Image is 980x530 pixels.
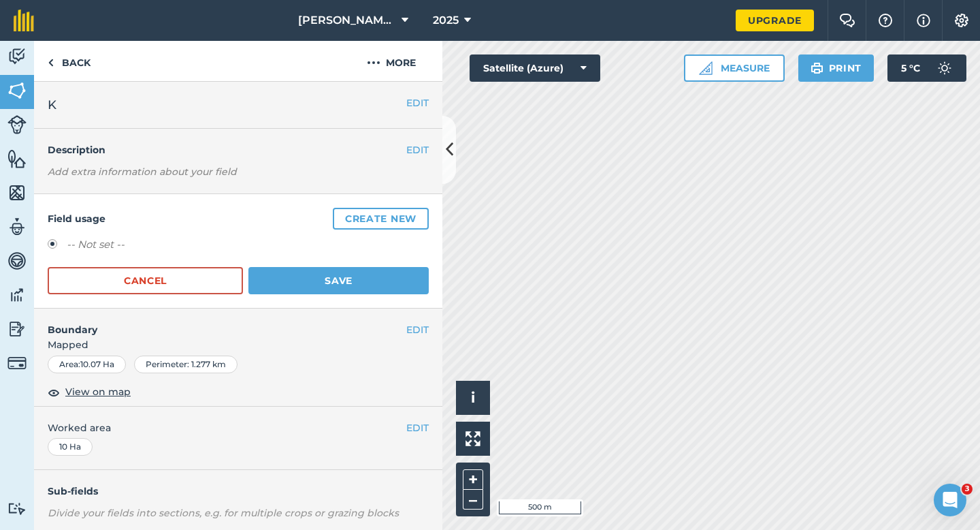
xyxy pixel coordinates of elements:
[48,142,429,157] h4: Description
[406,322,429,337] button: EDIT
[367,54,380,71] img: svg+xml;base64,PHN2ZyB4bWxucz0iaHR0cDovL3d3dy53My5vcmcvMjAwMC9zdmciIHdpZHRoPSIyMCIgaGVpZ2h0PSIyNC...
[736,10,814,31] a: Upgrade
[7,217,27,237] img: svg+xml;base64,PD94bWwgdmVyc2lvbj0iMS4wIiBlbmNvZGluZz0idXRmLTgiPz4KPCEtLSBHZW5lcmF0b3I6IEFkb2JlIE...
[684,54,785,82] button: Measure
[34,41,104,81] a: Back
[48,507,399,519] em: Divide your fields into sections, e.g. for multiple crops or grazing blocks
[67,236,125,253] label: -- Not set --
[839,14,855,27] img: Two speech bubbles overlapping with the left bubble in the forefront
[48,438,93,456] div: 10 Ha
[48,384,60,401] img: svg+xml;base64,PHN2ZyB4bWxucz0iaHR0cDovL3d3dy53My5vcmcvMjAwMC9zdmciIHdpZHRoPSIxOCIgaGVpZ2h0PSIyNC...
[48,420,429,435] span: Worked area
[7,115,27,134] img: svg+xml;base64,PD94bWwgdmVyc2lvbj0iMS4wIiBlbmNvZGluZz0idXRmLTgiPz4KPCEtLSBHZW5lcmF0b3I6IEFkb2JlIE...
[34,309,406,337] h4: Boundary
[456,381,490,415] button: i
[406,420,429,435] button: EDIT
[406,95,429,110] button: EDIT
[7,251,27,271] img: svg+xml;base64,PD94bWwgdmVyc2lvbj0iMS4wIiBlbmNvZGluZz0idXRmLTgiPz4KPCEtLSBHZW5lcmF0b3I6IEFkb2JlIE...
[463,469,483,490] button: +
[917,12,930,29] img: svg+xml;base64,PHN2ZyB4bWxucz0iaHR0cDovL3d3dy53My5vcmcvMjAwMC9zdmciIHdpZHRoPSIxNyIgaGVpZ2h0PSIxNy...
[811,60,823,76] img: svg+xml;base64,PHN2ZyB4bWxucz0iaHR0cDovL3d3dy53My5vcmcvMjAwMC9zdmciIHdpZHRoPSIxOSIgaGVpZ2h0PSIyNC...
[901,54,920,82] span: 5 ° C
[134,356,238,373] div: Perimeter : 1.277 km
[248,267,429,294] button: Save
[934,484,966,516] iframe: Intercom live chat
[798,54,875,82] button: Print
[48,384,131,401] button: View on map
[7,285,27,305] img: svg+xml;base64,PD94bWwgdmVyc2lvbj0iMS4wIiBlbmNvZGluZz0idXRmLTgiPz4KPCEtLSBHZW5lcmF0b3I6IEFkb2JlIE...
[48,267,243,294] button: Cancel
[463,490,483,510] button: –
[48,95,56,114] span: K
[887,54,966,82] button: 5 °C
[340,41,442,81] button: More
[471,389,475,406] span: i
[48,166,237,178] em: Add extra information about your field
[7,149,27,169] img: svg+xml;base64,PHN2ZyB4bWxucz0iaHR0cDovL3d3dy53My5vcmcvMjAwMC9zdmciIHdpZHRoPSI1NiIgaGVpZ2h0PSI2MC...
[34,337,442,352] span: Mapped
[465,431,480,446] img: Four arrows, one pointing top left, one top right, one bottom right and the last bottom left
[470,54,600,82] button: Satellite (Azure)
[7,319,27,339] img: svg+xml;base64,PD94bWwgdmVyc2lvbj0iMS4wIiBlbmNvZGluZz0idXRmLTgiPz4KPCEtLSBHZW5lcmF0b3I6IEFkb2JlIE...
[7,80,27,101] img: svg+xml;base64,PHN2ZyB4bWxucz0iaHR0cDovL3d3dy53My5vcmcvMjAwMC9zdmciIHdpZHRoPSI1NiIgaGVpZ2h0PSI2MC...
[34,484,442,499] h4: Sub-fields
[931,54,958,82] img: svg+xml;base64,PD94bWwgdmVyc2lvbj0iMS4wIiBlbmNvZGluZz0idXRmLTgiPz4KPCEtLSBHZW5lcmF0b3I6IEFkb2JlIE...
[48,54,54,71] img: svg+xml;base64,PHN2ZyB4bWxucz0iaHR0cDovL3d3dy53My5vcmcvMjAwMC9zdmciIHdpZHRoPSI5IiBoZWlnaHQ9IjI0Ii...
[298,12,396,29] span: [PERSON_NAME] Farming Partnership
[7,46,27,67] img: svg+xml;base64,PD94bWwgdmVyc2lvbj0iMS4wIiBlbmNvZGluZz0idXRmLTgiPz4KPCEtLSBHZW5lcmF0b3I6IEFkb2JlIE...
[953,14,970,27] img: A cog icon
[333,208,429,230] button: Create new
[7,354,27,373] img: svg+xml;base64,PD94bWwgdmVyc2lvbj0iMS4wIiBlbmNvZGluZz0idXRmLTgiPz4KPCEtLSBHZW5lcmF0b3I6IEFkb2JlIE...
[48,356,126,373] div: Area : 10.07 Ha
[7,502,27,515] img: svg+xml;base64,PD94bWwgdmVyc2lvbj0iMS4wIiBlbmNvZGluZz0idXRmLTgiPz4KPCEtLSBHZW5lcmF0b3I6IEFkb2JlIE...
[699,61,713,75] img: Ruler icon
[406,142,429,157] button: EDIT
[7,183,27,203] img: svg+xml;base64,PHN2ZyB4bWxucz0iaHR0cDovL3d3dy53My5vcmcvMjAwMC9zdmciIHdpZHRoPSI1NiIgaGVpZ2h0PSI2MC...
[48,208,429,230] h4: Field usage
[65,384,131,399] span: View on map
[877,14,894,27] img: A question mark icon
[962,484,973,495] span: 3
[433,12,459,29] span: 2025
[14,10,34,31] img: fieldmargin Logo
